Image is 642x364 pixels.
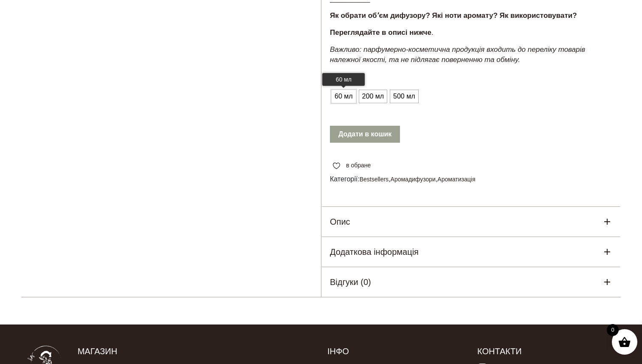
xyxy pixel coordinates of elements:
h5: Додаткова інформація [330,245,419,258]
span: 0 [607,324,619,336]
h5: Магазин [78,346,315,357]
label: Об'єм [331,74,349,87]
a: Аромадифузори [391,176,436,183]
span: в обране [346,161,371,170]
li: 60 мл [332,90,356,103]
a: в обране [330,161,374,170]
h5: Опис [330,215,350,228]
button: Додати в кошик [330,126,400,143]
span: 200 мл [360,90,386,103]
img: unfavourite.svg [333,163,340,169]
span: 60 мл [332,90,355,103]
em: Важливо: парфумерно-косметична продукція входить до переліку товарів належної якості, та не підля... [330,45,585,64]
li: 500 мл [390,90,418,103]
a: Ароматизація [437,176,475,183]
h5: Відгуки (0) [330,276,371,288]
ul: Об'єм [330,88,418,104]
span: 500 мл [391,90,417,103]
p: . [330,28,612,38]
span: Категорії: , , [330,174,612,184]
h5: Контакти [477,346,614,357]
h5: Інфо [327,346,465,357]
li: 200 мл [359,90,387,103]
a: Bestsellers [360,176,389,183]
strong: Як обрати обʼєм дифузору? Які ноти аромату? Як використовувати? [330,11,577,20]
strong: Переглядайте в описі нижче [330,28,431,37]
